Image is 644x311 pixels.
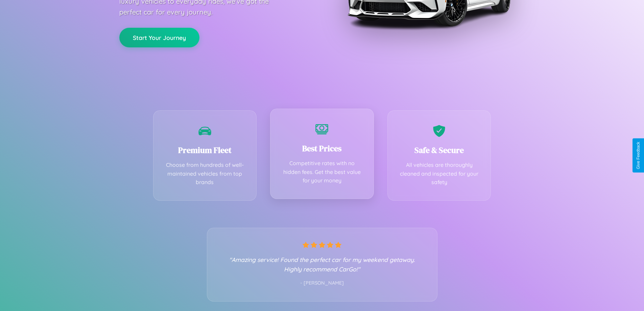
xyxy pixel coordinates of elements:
p: All vehicles are thoroughly cleaned and inspected for your safety [398,161,481,187]
div: Give Feedback [636,142,641,169]
p: - [PERSON_NAME] [221,279,424,288]
h3: Best Prices [281,143,363,154]
h3: Safe & Secure [398,145,481,156]
h3: Premium Fleet [164,145,246,156]
p: Choose from hundreds of well-maintained vehicles from top brands [164,161,246,187]
p: "Amazing service! Found the perfect car for my weekend getaway. Highly recommend CarGo!" [221,255,424,274]
button: Start Your Journey [119,28,199,47]
p: Competitive rates with no hidden fees. Get the best value for your money [281,159,363,185]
